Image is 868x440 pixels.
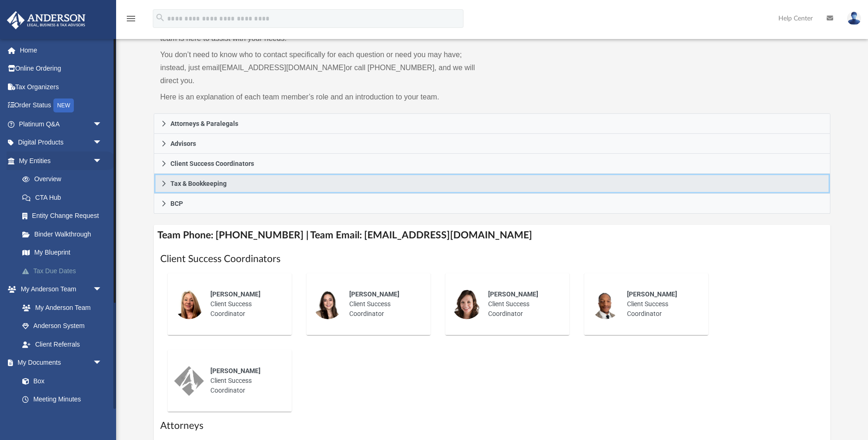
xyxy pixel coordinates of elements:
span: [PERSON_NAME] [488,290,538,298]
img: thumbnail [174,366,204,396]
h1: Attorneys [160,419,824,433]
a: Tax Due Dates [13,262,116,280]
a: My Documentsarrow_drop_down [7,354,111,372]
div: Client Success Coordinator [482,283,563,325]
a: Online Ordering [7,59,116,78]
a: My Blueprint [13,243,111,262]
span: [PERSON_NAME] [349,290,399,298]
i: menu [125,13,137,24]
div: Client Success Coordinator [204,283,285,325]
img: thumbnail [313,289,343,319]
span: Client Success Coordinators [170,160,254,167]
a: Tax Organizers [7,78,116,96]
a: Overview [13,170,116,189]
img: thumbnail [591,289,620,319]
a: Meeting Minutes [13,390,111,409]
a: Home [7,41,116,59]
a: Advisors [154,134,830,154]
a: Order StatusNEW [7,96,116,115]
img: User Pic [847,12,861,25]
a: Client Success Coordinators [154,154,830,174]
div: Client Success Coordinator [343,283,424,325]
a: Client Referrals [13,335,111,354]
span: arrow_drop_down [93,151,111,171]
div: NEW [53,99,74,112]
a: My Anderson Team [13,298,107,317]
span: arrow_drop_down [93,115,111,134]
span: arrow_drop_down [93,133,111,152]
span: [PERSON_NAME] [210,290,261,298]
a: My Entitiesarrow_drop_down [7,151,116,170]
i: search [155,13,165,23]
p: Here is an explanation of each team member’s role and an introduction to your team. [160,91,486,104]
span: [PERSON_NAME] [210,367,261,374]
span: BCP [170,200,183,207]
a: Entity Change Request [13,207,116,225]
span: Attorneys & Paralegals [170,120,238,127]
span: arrow_drop_down [93,280,111,299]
a: Attorneys & Paralegals [154,113,830,134]
a: Box [13,372,107,390]
img: thumbnail [452,289,482,319]
a: Platinum Q&Aarrow_drop_down [7,115,116,133]
h1: Client Success Coordinators [160,252,824,266]
a: Anderson System [13,317,111,335]
div: Client Success Coordinator [204,360,285,402]
p: You don’t need to know who to contact specifically for each question or need you may have; instea... [160,48,486,87]
a: Binder Walkthrough [13,225,116,243]
a: Tax & Bookkeeping [154,174,830,194]
a: CTA Hub [13,188,116,207]
img: Anderson Advisors Platinum Portal [4,11,88,29]
span: Advisors [170,140,196,147]
div: Client Success Coordinator [620,283,702,325]
a: [EMAIL_ADDRESS][DOMAIN_NAME] [220,64,346,72]
a: Forms Library [13,408,107,427]
a: Digital Productsarrow_drop_down [7,133,116,152]
img: thumbnail [174,289,204,319]
a: BCP [154,194,830,214]
a: My Anderson Teamarrow_drop_down [7,280,111,299]
span: arrow_drop_down [93,354,111,373]
a: menu [125,18,137,24]
span: [PERSON_NAME] [627,290,677,298]
span: Tax & Bookkeeping [170,180,227,187]
h4: Team Phone: [PHONE_NUMBER] | Team Email: [EMAIL_ADDRESS][DOMAIN_NAME] [154,225,830,246]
